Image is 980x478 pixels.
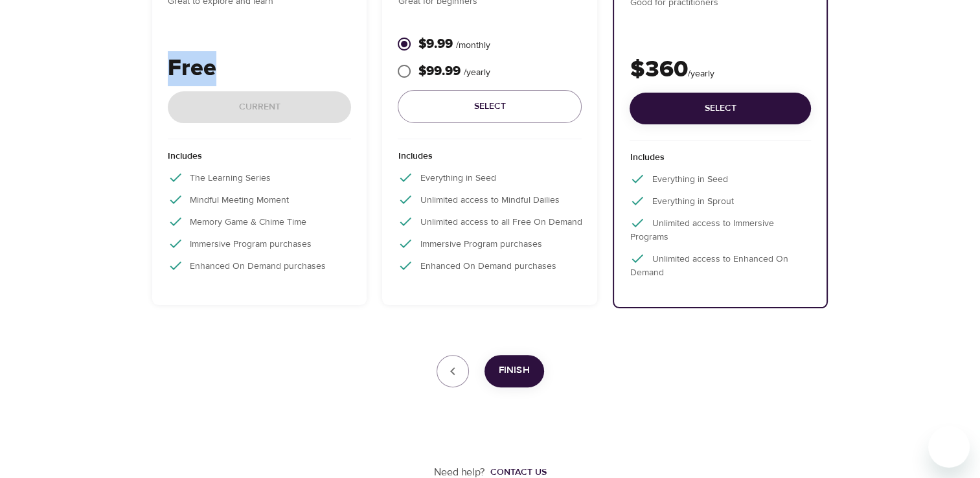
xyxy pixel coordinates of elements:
p: Everything in Seed [630,171,811,187]
p: Unlimited access to all Free On Demand [398,214,582,229]
p: Includes [398,150,582,170]
p: $9.99 [418,34,490,54]
p: Unlimited access to Mindful Dailies [398,192,582,207]
p: Includes [630,151,811,171]
p: Immersive Program purchases [398,236,582,251]
span: / yearly [463,67,490,78]
p: Immersive Program purchases [168,236,352,251]
p: Free [168,51,352,86]
p: Memory Game & Chime Time [168,214,352,229]
button: Finish [484,355,544,387]
span: Select [640,100,801,117]
iframe: Button to launch messaging window [928,426,970,468]
p: The Learning Series [168,170,352,185]
p: Unlimited access to Enhanced On Demand [630,251,811,280]
button: Select [630,93,811,124]
span: / monthly [455,40,490,51]
p: Enhanced On Demand purchases [398,258,582,273]
p: Everything in Seed [398,170,582,185]
p: $360 [630,52,811,87]
p: Unlimited access to Immersive Programs [630,215,811,244]
p: Enhanced On Demand purchases [168,258,352,273]
p: $99.99 [418,62,490,81]
span: Select [408,98,571,115]
p: Mindful Meeting Moment [168,192,352,207]
p: Includes [168,150,352,170]
p: Everything in Sprout [630,193,811,209]
span: Finish [499,362,530,379]
span: / yearly [687,68,714,80]
button: Select [398,90,582,123]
